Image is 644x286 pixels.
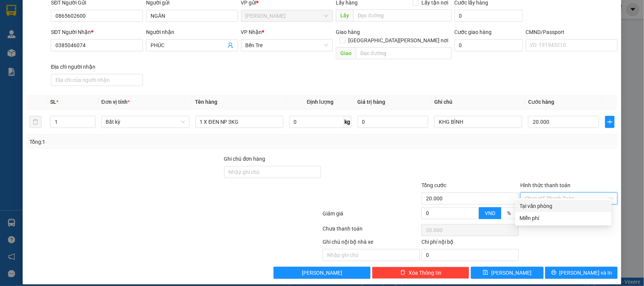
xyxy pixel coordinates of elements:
[195,116,283,128] input: VD: Bàn, Ghế
[336,47,356,59] span: Giao
[51,63,143,71] div: Địa chỉ người nhận
[72,7,90,15] span: Nhận:
[101,99,130,105] span: Đơn vị tính
[485,210,495,216] span: VND
[6,40,137,50] div: Tên hàng: 1 X ĐEN NP ( : 1 )
[322,209,421,223] div: Giảm giá
[51,28,143,36] div: SĐT Người Nhận
[72,15,137,25] div: SẾP THƯƠNG
[106,116,185,128] span: Bất kỳ
[97,40,107,50] span: SL
[545,267,618,279] button: printer[PERSON_NAME] và In
[307,99,334,105] span: Định lượng
[246,10,329,22] span: Hồ Chí Minh
[372,267,469,279] button: deleteXóa Thông tin
[29,116,41,128] button: delete
[302,269,342,277] span: [PERSON_NAME]
[241,29,262,35] span: VP Nhận
[346,36,452,45] span: [GEOGRAPHIC_DATA][PERSON_NAME] nơi
[356,47,452,59] input: Dọc đường
[421,182,446,188] span: Tổng cước
[344,116,352,128] span: kg
[224,166,321,178] input: Ghi chú đơn hàng
[336,9,353,22] span: Lấy
[50,99,56,105] span: SL
[507,210,511,216] span: %
[6,6,67,23] div: [PERSON_NAME]
[6,6,18,14] span: Gửi:
[323,238,420,249] div: Ghi chú nội bộ nhà xe
[455,39,523,51] input: Cước giao hàng
[483,270,488,276] span: save
[491,269,532,277] span: [PERSON_NAME]
[551,270,556,276] span: printer
[72,55,137,64] div: SG10252998
[358,99,386,105] span: Giá trị hàng
[526,28,618,36] div: CMND/Passport
[434,116,522,128] input: Ghi Chú
[528,99,554,105] span: Cước hàng
[246,40,329,51] span: Bến Tre
[455,29,492,35] label: Cước giao hàng
[323,249,420,261] input: Nhập ghi chú
[606,119,614,125] span: plus
[605,116,615,128] button: plus
[520,202,607,210] div: Tại văn phòng
[322,224,421,238] div: Chưa thanh toán
[146,28,238,36] div: Người nhận
[520,214,607,222] div: Miễn phí
[6,23,67,32] div: SẾP THỦY
[409,269,441,277] span: Xóa Thông tin
[72,6,137,15] div: Bến Tre
[471,267,543,279] button: save[PERSON_NAME]
[224,156,266,162] label: Ghi chú đơn hàng
[227,42,234,48] span: user-add
[559,269,612,277] span: [PERSON_NAME] và In
[195,99,218,105] span: Tên hàng
[29,138,249,146] div: Tổng: 1
[336,29,360,35] span: Giao hàng
[455,10,523,22] input: Cước lấy hàng
[400,270,406,276] span: delete
[353,9,452,22] input: Dọc đường
[431,95,525,109] th: Ghi chú
[274,267,371,279] button: [PERSON_NAME]
[51,74,143,86] input: Địa chỉ của người nhận
[421,238,519,249] div: Chi phí nội bộ
[358,116,429,128] input: 0
[520,182,570,188] label: Hình thức thanh toán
